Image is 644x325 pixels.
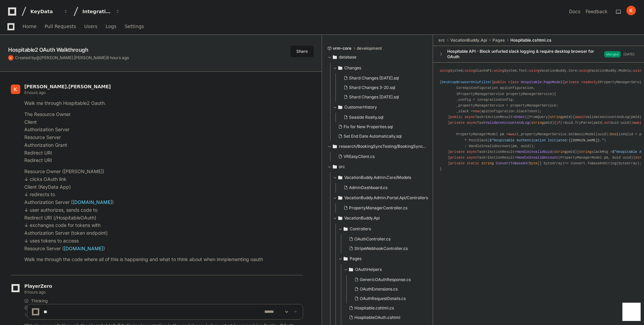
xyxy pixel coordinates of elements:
span: bool [610,132,619,136]
button: AdminDashboard.cs [341,183,429,192]
p: Walk me through Hospitable2 Oauth. [24,99,303,107]
div: Hospitable API - Block unfurled slack logging & require desktop browser for OAuth [447,49,604,60]
button: CustomerHistory [333,102,428,113]
div: System; SlackAPI; System.Text; VacationBuddy.Core; VacationBuddy.Models; [DOMAIN_NAME]; System.Th... [440,68,637,172]
span: public [450,115,462,119]
button: Integrations [80,5,123,18]
span: @ [36,55,40,60]
svg: Directory [333,53,337,61]
span: private [450,121,464,125]
a: Settings [125,19,144,34]
span: Set End Date Automatically.sql [344,134,402,139]
span: string [531,121,544,125]
span: Shard Changes [DATE].sql [349,75,399,81]
div: [DATE] [623,52,635,57]
button: Feedback [586,8,608,15]
span: pmId [531,121,552,125]
span: VacationBuddy.Admin.Portal.Api/Controllers [344,195,428,201]
button: Shard Changes 3-20.sql [341,83,424,92]
span: await [575,115,585,119]
span: using [494,69,504,73]
span: Shard Changes 3-20.sql [349,85,395,90]
span: Fix for New Properties.sql [344,124,393,130]
span: StripeWebhookController.cs [354,246,408,251]
button: Changes [333,63,428,73]
button: database [327,52,428,63]
span: string [579,150,592,154]
img: ACg8ocIbWnoeuFAZO6P8IhH7mAy02rMqzmXt2JPyLMfuqhGmNXlzFA=s96-c [8,55,14,61]
span: [] byteArray [529,161,563,165]
span: OAuthExtensions.cs [360,286,398,292]
span: using [633,69,644,73]
svg: Directory [333,142,337,150]
span: Shard Changes [DATE].sql [349,94,399,100]
span: pmId [554,150,575,154]
span: research/BookingSyncTesting/BookingSyncTesting/VREasy [339,144,428,149]
button: OAuthExtensions.cs [352,284,429,294]
button: VREasyClient.cs [336,152,424,161]
span: string [554,150,567,154]
span: $"Hospitable Authentication Initiated: ." [490,138,604,142]
a: Home [23,19,36,34]
span: OAuthHelpers [355,267,382,272]
span: Settings [125,24,144,28]
button: Shard Changes [DATE].sql [341,92,424,102]
span: using [440,69,450,73]
img: ACg8ocIbWnoeuFAZO6P8IhH7mAy02rMqzmXt2JPyLMfuqhGmNXlzFA=s96-c [626,6,636,15]
button: VacationBuddy.Admin.Core/Models [333,172,433,183]
svg: Directory [338,214,342,222]
a: Users [84,19,98,34]
svg: Directory [338,194,342,202]
span: AdminDashboard.cs [349,185,387,190]
span: await [508,132,519,136]
span: VacationBuddy.Admin.Core/Models [344,175,411,180]
p: Resource Owner ([PERSON_NAME]) ↓ clicks OAuth link Client (KeyData App) ↓ redirects to Authorizat... [24,168,303,252]
span: Task<IActionResult> ( ) [450,115,573,119]
span: Task<IActionResult> ( ) [450,150,577,154]
span: HandleInvalidGuid [517,150,552,154]
span: async [467,121,477,125]
span: Users [84,24,98,28]
span: {[DOMAIN_NAME]} [569,138,600,142]
svg: Directory [344,225,348,233]
span: public [494,80,506,84]
span: using [465,69,475,73]
span: static [467,161,479,165]
span: Home [23,24,36,28]
app-text-character-animate: Hospitable2 OAuth Walkthrough [8,46,88,53]
span: readonly [581,80,598,84]
span: PlayerZero [24,284,52,288]
span: PropertyManagerController.cs [349,205,407,211]
button: PropertyManagerController.cs [341,203,429,213]
a: Docs [569,8,580,15]
span: private [564,80,579,84]
span: string [481,161,494,165]
span: [FromQuery] pmId [527,115,570,119]
span: ( ) [450,161,564,165]
iframe: Open customer support [622,303,641,321]
button: Shard Changes [DATE].sql [341,73,424,83]
span: ConvertToBase64 [496,161,527,165]
span: Merged [604,51,621,57]
span: development [357,46,382,51]
span: CustomerHistory [344,105,377,110]
span: 6 hours ago [107,55,129,60]
svg: Directory [344,255,348,263]
span: src [438,38,445,43]
span: [PERSON_NAME].[PERSON_NAME] [24,84,111,89]
span: PageModel [544,80,562,84]
svg: Directory [349,265,353,274]
span: VacationBuddy.Api [344,215,380,221]
span: VacationBuddy.Api [450,38,487,43]
span: Hospitable [521,80,542,84]
span: Pages [492,38,505,43]
button: Pages [338,253,433,264]
p: The Resource Owner Client Authorization Server Resource Server Authorization Grant Redirect URI R... [24,111,303,164]
span: HandleInvalidAccount [517,156,558,160]
button: VacationBuddy.Admin.Portal.Api/Controllers [333,192,433,203]
div: KeyData [30,8,59,15]
a: Pull Requests [45,19,76,34]
span: Seaside Realty.sql [349,115,383,120]
svg: Directory [333,163,337,171]
span: Task ( ) [450,121,554,125]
